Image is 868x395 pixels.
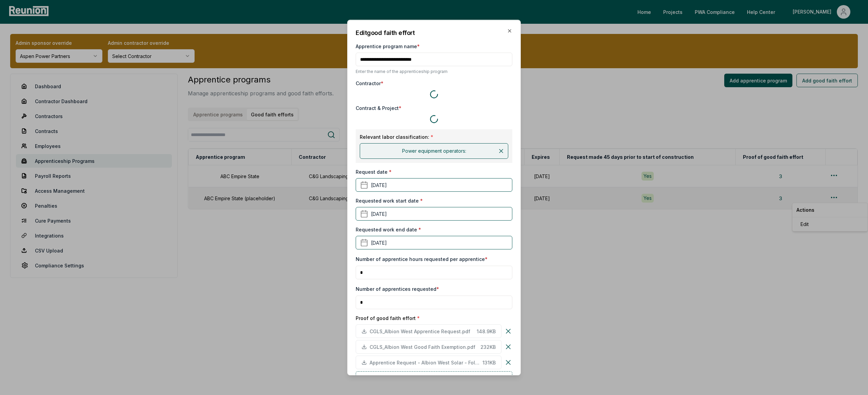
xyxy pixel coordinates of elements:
[356,256,488,262] label: Number of apprentice hours requested per apprentice
[370,359,480,366] span: Apprentice Request - Albion West Solar - Follow Up.pdf
[356,371,512,385] label: Upload Files
[356,43,420,50] label: Apprentice program name
[356,178,512,192] button: [DATE]
[356,340,501,354] button: CGLS_Albion West Good Faith Exemption.pdf 232KB
[356,197,423,204] label: Requested work start date
[356,105,401,112] label: Contract & Project
[480,343,496,351] span: 232 KB
[477,328,496,335] span: 148.9 KB
[356,356,501,369] button: Apprentice Request - Albion West Solar - Follow Up.pdf 131KB
[370,328,474,335] span: CGLS_Albion West Apprentice Request.pdf
[360,133,508,140] label: Relevant labor classification:
[356,315,512,322] label: Proof of good faith effort
[356,168,392,175] label: Request date
[356,69,512,74] p: Enter the name of the apprenticeship program
[356,286,439,292] label: Number of apprentices requested
[356,226,421,233] label: Requested work end date
[370,343,478,351] span: CGLS_Albion West Good Faith Exemption.pdf
[356,207,512,221] button: [DATE]
[356,28,512,37] h2: Edit good faith effort
[360,143,508,159] div: Power equipment operators:
[482,359,496,366] span: 131 KB
[356,80,383,87] label: Contractor
[356,324,501,338] button: CGLS_Albion West Apprentice Request.pdf 148.9KB
[356,236,512,249] button: [DATE]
